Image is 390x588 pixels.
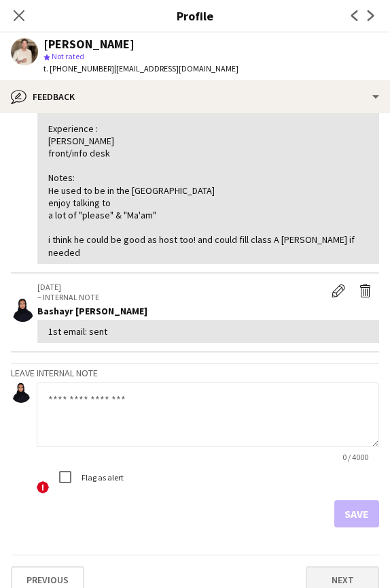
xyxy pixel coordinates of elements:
[43,63,114,73] span: t. [PHONE_NUMBER]
[48,325,368,338] div: 1st email: sent
[37,282,325,292] p: [DATE]
[43,38,135,50] div: [PERSON_NAME]
[37,305,379,317] div: Bashayr [PERSON_NAME]
[332,452,379,462] span: 0 / 4000
[79,472,124,482] label: Flag as alert
[114,63,238,73] span: | [EMAIL_ADDRESS][DOMAIN_NAME]
[37,292,325,302] p: – INTERNAL NOTE
[52,51,84,61] span: Not rated
[37,481,49,493] span: !
[11,367,379,379] h3: Leave internal note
